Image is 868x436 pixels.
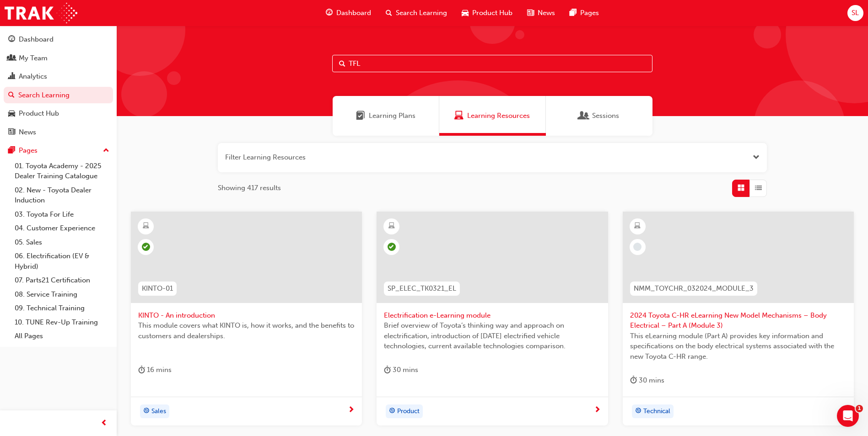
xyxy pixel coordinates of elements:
[8,36,15,44] span: guage-icon
[138,364,145,376] span: duration-icon
[472,8,512,18] span: Product Hub
[11,207,113,222] a: 03. Toyota For Life
[4,124,113,141] a: News
[332,55,652,72] input: Search...
[8,54,15,63] span: people-icon
[397,406,420,417] span: Product
[11,235,113,250] a: 05. Sales
[462,7,469,19] span: car-icon
[594,406,601,415] span: next-icon
[388,283,456,294] span: SP_ELEC_TK0321_EL
[570,7,577,19] span: pages-icon
[384,364,391,376] span: duration-icon
[4,142,113,159] button: Pages
[562,4,606,22] a: pages-iconPages
[579,111,588,121] span: Sessions
[142,243,150,251] span: learningRecordVerb_PASS-icon
[377,212,608,425] a: SP_ELEC_TK0321_ELElectrification e-Learning moduleBrief overview of Toyota’s thinking way and app...
[755,183,762,193] span: List
[634,283,754,294] span: NMM_TOYCHR_032024_MODULE_3
[4,31,113,48] a: Dashboard
[388,220,395,232] span: learningResourceType_ELEARNING-icon
[138,310,355,321] span: KINTO - An introduction
[19,34,54,45] div: Dashboard
[143,220,149,232] span: learningResourceType_ELEARNING-icon
[318,4,378,22] a: guage-iconDashboard
[630,331,846,362] span: This eLearning module (Part A) provides key information and specifications on the body electrical...
[131,212,362,425] a: KINTO-01KINTO - An introductionThis module covers what KINTO is, how it works, and the benefits t...
[847,5,863,21] button: SL
[4,29,113,142] button: DashboardMy TeamAnalyticsSearch LearningProduct HubNews
[101,418,108,429] span: prev-icon
[389,405,395,417] span: target-icon
[151,406,166,417] span: Sales
[546,96,652,136] a: SessionsSessions
[4,68,113,85] a: Analytics
[8,147,15,155] span: pages-icon
[633,243,642,251] span: learningRecordVerb_NONE-icon
[630,310,846,331] span: 2024 Toyota C-HR eLearning New Model Mechanisms – Body Electrical – Part A (Module 3)
[852,8,859,18] span: SL
[218,183,281,193] span: Showing 417 results
[138,320,355,341] span: This module covers what KINTO is, how it works, and the benefits to customers and dealerships.
[11,221,113,235] a: 04. Customer Experience
[384,320,600,351] span: Brief overview of Toyota’s thinking way and approach on electrification, introduction of [DATE] e...
[333,96,439,136] a: Learning PlansLearning Plans
[738,183,744,193] span: Grid
[11,315,113,330] a: 10. TUNE Rev-Up Training
[143,405,150,417] span: target-icon
[11,249,113,273] a: 06. Electrification (EV & Hybrid)
[454,4,520,22] a: car-iconProduct Hub
[386,7,392,19] span: search-icon
[837,405,859,427] iframe: Intercom live chat
[142,283,173,294] span: KINTO-01
[388,243,396,251] span: learningRecordVerb_COMPLETE-icon
[4,87,113,104] a: Search Learning
[8,73,15,81] span: chart-icon
[11,329,113,343] a: All Pages
[336,8,371,18] span: Dashboard
[326,7,333,19] span: guage-icon
[19,145,38,156] div: Pages
[630,375,664,386] div: 30 mins
[635,405,642,417] span: target-icon
[8,110,15,118] span: car-icon
[19,71,47,82] div: Analytics
[580,8,599,18] span: Pages
[11,301,113,315] a: 09. Technical Training
[630,375,637,386] span: duration-icon
[11,287,113,302] a: 08. Service Training
[11,159,113,183] a: 01. Toyota Academy - 2025 Dealer Training Catalogue
[527,7,534,19] span: news-icon
[753,152,760,163] button: Open the filter
[4,105,113,122] a: Product Hub
[520,4,562,22] a: news-iconNews
[5,3,77,23] img: Trak
[378,4,454,22] a: search-iconSearch Learning
[856,405,863,412] span: 1
[634,220,641,232] span: learningResourceType_ELEARNING-icon
[19,108,59,119] div: Product Hub
[384,364,418,376] div: 30 mins
[4,50,113,67] a: My Team
[592,111,619,121] span: Sessions
[623,212,854,425] a: NMM_TOYCHR_032024_MODULE_32024 Toyota C-HR eLearning New Model Mechanisms – Body Electrical – Par...
[369,111,415,121] span: Learning Plans
[439,96,546,136] a: Learning ResourcesLearning Resources
[11,273,113,287] a: 07. Parts21 Certification
[467,111,530,121] span: Learning Resources
[8,91,15,100] span: search-icon
[138,364,172,376] div: 16 mins
[348,406,355,415] span: next-icon
[339,58,345,69] span: Search
[103,145,109,157] span: up-icon
[538,8,555,18] span: News
[454,111,464,121] span: Learning Resources
[643,406,670,417] span: Technical
[384,310,600,321] span: Electrification e-Learning module
[396,8,447,18] span: Search Learning
[11,183,113,207] a: 02. New - Toyota Dealer Induction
